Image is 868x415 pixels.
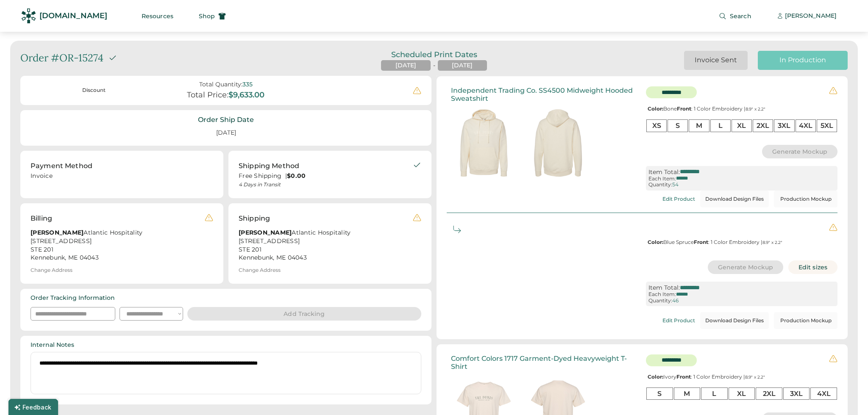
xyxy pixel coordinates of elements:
div: XL [732,119,752,132]
div: 5XL [817,119,837,132]
button: Download Design Files [700,191,769,207]
strong: Front [694,239,708,245]
div: Bone : 1 Color Embroidery | [646,106,837,112]
div: Comfort Colors 1717 Garment-Dyed Heavyweight T-Shirt [451,354,638,371]
strong: [PERSON_NAME] [239,229,292,236]
strong: $0.00 [287,172,306,180]
button: Generate Mockup [708,260,784,274]
div: Free Shipping | [239,172,413,180]
div: [DATE] [452,61,473,70]
div: M [674,387,701,400]
div: Change Address [239,267,281,273]
div: [PERSON_NAME] [785,12,837,20]
div: L [701,387,728,400]
div: 4XL [796,119,816,132]
div: Atlantic Hospitality [STREET_ADDRESS] STE 201 Kennebunk, ME 04043 [239,229,413,263]
div: Internal Notes [31,341,74,349]
div: Change Address [31,267,72,273]
div: 3XL [783,387,810,400]
div: Billing [31,213,52,224]
div: [DATE] [206,125,246,141]
div: 335 [242,81,253,88]
div: XL [729,387,755,400]
strong: Front [677,105,691,112]
font: 8.9" x 2.2" [746,106,765,112]
strong: Front [676,373,691,380]
span: Shop [199,13,215,19]
button: Edit sizes [788,260,837,274]
div: Discount [36,87,152,94]
div: Order #OR-15274 [20,51,103,65]
div: Shipping [239,213,270,224]
div: Payment Method [31,161,92,171]
div: In Production [768,55,837,65]
strong: Color: [648,373,663,380]
div: S [668,119,688,132]
div: Invoice Sent [694,55,737,65]
div: Ivory : 1 Color Embroidery | [646,374,837,380]
button: Search [709,8,762,25]
div: Invoice [31,172,213,183]
button: Production Mockup [774,191,837,207]
div: Total Price: [187,91,228,100]
div: [DATE] [395,61,416,70]
img: yH5BAEAAAAALAAAAAABAAEAAAIBRAA7 [529,238,604,312]
div: Order Ship Date [198,115,254,125]
div: $9,633.00 [228,91,264,100]
div: Order Tracking Information [31,294,115,302]
div: Item Total: [648,169,680,176]
div: Shipping Method [239,161,299,171]
img: generate-image [447,106,521,180]
div: Blue Spruce : 1 Color Embroidery | [646,239,837,245]
strong: Color: [648,239,663,245]
div: 46 [672,298,679,304]
div: Edit Product [662,318,695,324]
strong: Color: [648,105,663,112]
div: Each Item: [648,291,676,297]
div: S [646,387,673,400]
button: Add Tracking [187,307,421,321]
div: 2XL [753,119,773,132]
font: 8.9" x 2.2" [745,374,765,380]
div: Total Quantity: [199,81,242,88]
div: 3XL [774,119,794,132]
button: Generate Mockup [762,145,838,158]
div: Edit Product [662,196,695,202]
button: Production Mockup [774,312,837,329]
img: yH5BAEAAAAALAAAAAABAAEAAAIBRAA7 [455,238,529,312]
button: Download Design Files [700,312,769,329]
div: 2XL [756,387,782,400]
div: Item Total: [648,284,680,291]
div: Each Item: [648,176,676,182]
div: Quantity: [648,182,672,188]
div: M [689,119,709,132]
button: Resources [131,8,184,25]
div: 4XL [810,387,837,400]
div: XS [646,119,667,132]
div: 4 Days in Transit [239,181,413,188]
div: [DOMAIN_NAME] [39,11,107,21]
strong: [PERSON_NAME] [31,229,83,236]
div: Quantity: [648,298,672,304]
div: 54 [672,182,679,188]
div: L [710,119,731,132]
img: Rendered Logo - Screens [21,8,36,23]
button: Shop [189,8,236,25]
font: 8.9" x 2.2" [762,240,782,245]
div: Atlantic Hospitality [STREET_ADDRESS] STE 201 Kennebunk, ME 04043 [31,229,205,263]
div: Scheduled Print Dates [381,51,487,58]
img: generate-image [521,106,595,180]
div: - [433,61,435,70]
div: Independent Trading Co. SS4500 Midweight Hooded Sweatshirt [451,86,638,102]
span: Search [730,13,751,19]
